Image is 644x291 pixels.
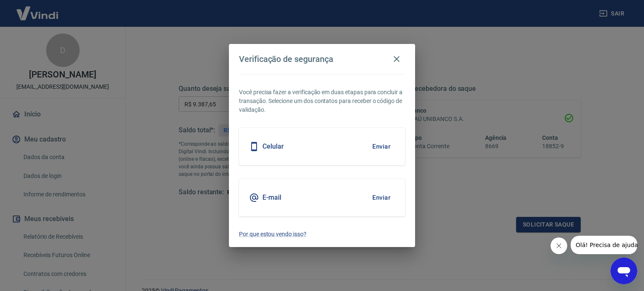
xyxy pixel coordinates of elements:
[551,237,567,254] iframe: Fechar mensagem
[262,193,281,202] h5: E-mail
[239,230,405,239] a: Por que estou vendo isso?
[239,54,333,64] h4: Verificação de segurança
[368,138,395,155] button: Enviar
[571,236,637,254] iframe: Mensagem da empresa
[262,142,284,151] h5: Celular
[239,88,405,114] p: Você precisa fazer a verificação em duas etapas para concluir a transação. Selecione um dos conta...
[5,6,70,13] span: Olá! Precisa de ajuda?
[610,258,637,284] iframe: Botão para abrir a janela de mensagens
[368,189,395,206] button: Enviar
